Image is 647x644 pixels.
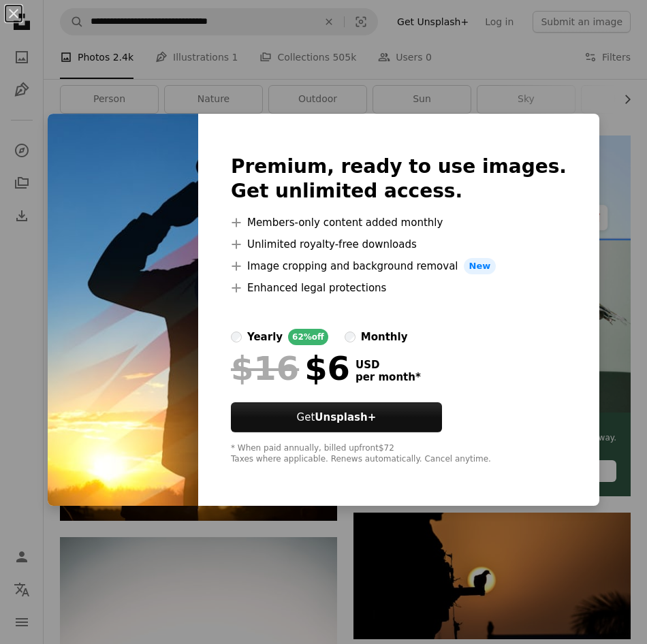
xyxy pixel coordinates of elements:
[231,443,567,465] div: * When paid annually, billed upfront $72 Taxes where applicable. Renews automatically. Cancel any...
[231,280,567,296] li: Enhanced legal protections
[356,371,421,383] span: per month *
[345,332,356,342] input: monthly
[231,155,567,204] h2: Premium, ready to use images. Get unlimited access.
[231,332,242,342] input: yearly62%off
[356,359,421,371] span: USD
[231,214,567,231] li: Members-only content added monthly
[48,114,198,506] img: premium_photo-1733306412278-edbc356bccfe
[247,329,283,345] div: yearly
[231,258,567,274] li: Image cropping and background removal
[231,351,350,386] div: $6
[464,258,496,274] span: New
[315,411,376,423] strong: Unsplash+
[231,236,567,253] li: Unlimited royalty-free downloads
[231,402,442,432] button: GetUnsplash+
[361,329,408,345] div: monthly
[288,329,328,345] div: 62% off
[231,351,299,386] span: $16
